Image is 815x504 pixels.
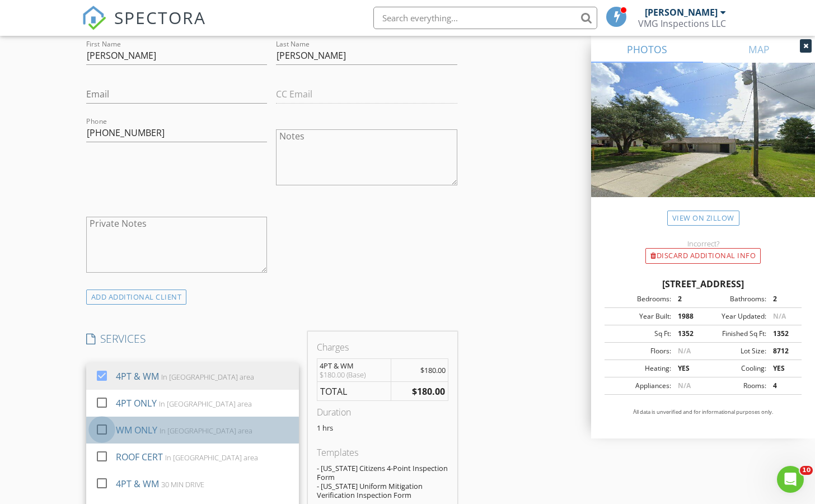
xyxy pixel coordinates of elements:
div: Year Built: [608,311,671,321]
div: Heating: [608,363,671,374]
div: 4PT ONLY [116,396,157,410]
div: - [US_STATE] Uniform Mitigation Verification Inspection Form [317,482,448,500]
div: $180.00 (Base) [320,370,389,379]
div: Finished Sq Ft: [703,329,766,339]
div: Year Updated: [703,311,766,321]
a: SPECTORA [82,15,206,39]
div: Templates [317,446,448,459]
div: Lot Size: [703,346,766,356]
div: ADD ADDITIONAL client [86,290,187,305]
span: $180.00 [420,365,446,375]
div: 30 MIN DRIVE [161,480,204,489]
div: 1988 [671,311,703,321]
div: 1352 [671,329,703,339]
h4: SERVICES [86,332,299,346]
div: Bathrooms: [703,294,766,304]
div: In [GEOGRAPHIC_DATA] area [160,426,252,435]
div: 4PT & WM [116,370,159,383]
span: N/A [773,311,786,321]
div: In [GEOGRAPHIC_DATA] area [165,453,258,462]
div: ROOF CERT [116,450,163,464]
div: [STREET_ADDRESS] [605,277,802,291]
div: Discard Additional info [645,248,761,264]
div: Incorrect? [591,239,815,248]
span: 10 [800,466,813,475]
img: streetview [591,63,815,224]
p: 1 hrs [317,423,448,432]
div: Floors: [608,346,671,356]
a: MAP [703,36,815,63]
p: All data is unverified and for informational purposes only. [605,408,802,416]
div: VMG Inspections LLC [638,18,726,29]
div: 1352 [766,329,798,339]
span: SPECTORA [114,6,206,29]
div: - [US_STATE] Citizens 4-Point Inspection Form [317,464,448,482]
div: 4PT & WM [116,477,159,491]
div: 2 [766,294,798,304]
div: Appliances: [608,381,671,391]
iframe: Intercom live chat [777,466,804,493]
span: N/A [678,346,691,356]
strong: $180.00 [412,385,445,398]
div: In [GEOGRAPHIC_DATA] area [159,399,252,408]
a: View on Zillow [667,211,739,226]
div: Cooling: [703,363,766,374]
div: 4 [766,381,798,391]
img: The Best Home Inspection Software - Spectora [82,6,106,30]
div: [PERSON_NAME] [645,7,718,18]
input: Search everything... [373,7,597,29]
div: Rooms: [703,381,766,391]
div: Duration [317,405,448,419]
td: TOTAL [317,381,391,401]
div: In [GEOGRAPHIC_DATA] area [161,372,254,381]
a: PHOTOS [591,36,703,63]
div: WM ONLY [116,423,157,437]
div: Bedrooms: [608,294,671,304]
div: 8712 [766,346,798,356]
div: YES [766,363,798,374]
div: Sq Ft: [608,329,671,339]
span: N/A [678,381,691,390]
div: YES [671,363,703,374]
div: Charges [317,340,448,354]
div: 4PT & WM [320,361,389,370]
div: 2 [671,294,703,304]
